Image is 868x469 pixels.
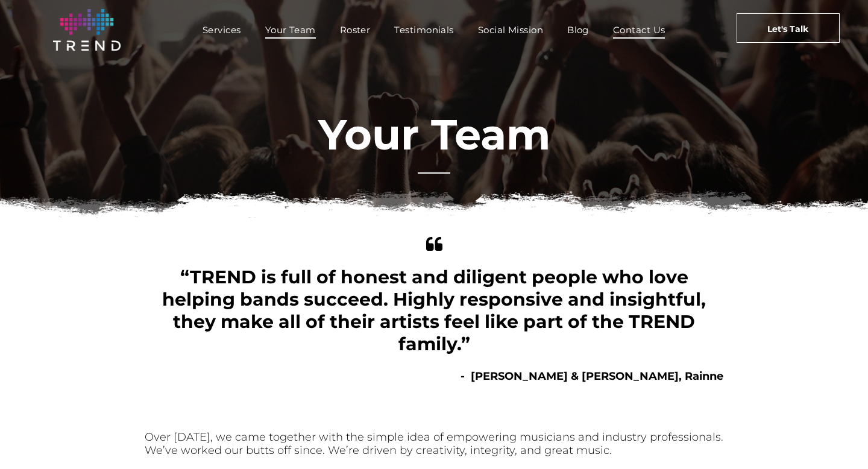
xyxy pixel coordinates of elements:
[601,21,678,39] a: Contact Us
[737,13,840,43] a: Let's Talk
[162,266,706,355] span: “TREND is full of honest and diligent people who love helping bands succeed. Highly responsive an...
[767,14,808,44] span: Let's Talk
[145,430,723,457] font: Over [DATE], we came together with the simple idea of empowering musicians and industry professio...
[190,21,253,39] a: Services
[466,21,555,39] a: Social Mission
[613,21,665,39] span: Contact Us
[253,21,328,39] a: Your Team
[53,9,121,51] img: logo
[382,21,465,39] a: Testimonials
[328,21,383,39] a: Roster
[808,411,868,469] iframe: Chat Widget
[555,21,601,39] a: Blog
[318,109,550,160] font: Your Team
[461,370,723,383] b: - [PERSON_NAME] & [PERSON_NAME], Rainne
